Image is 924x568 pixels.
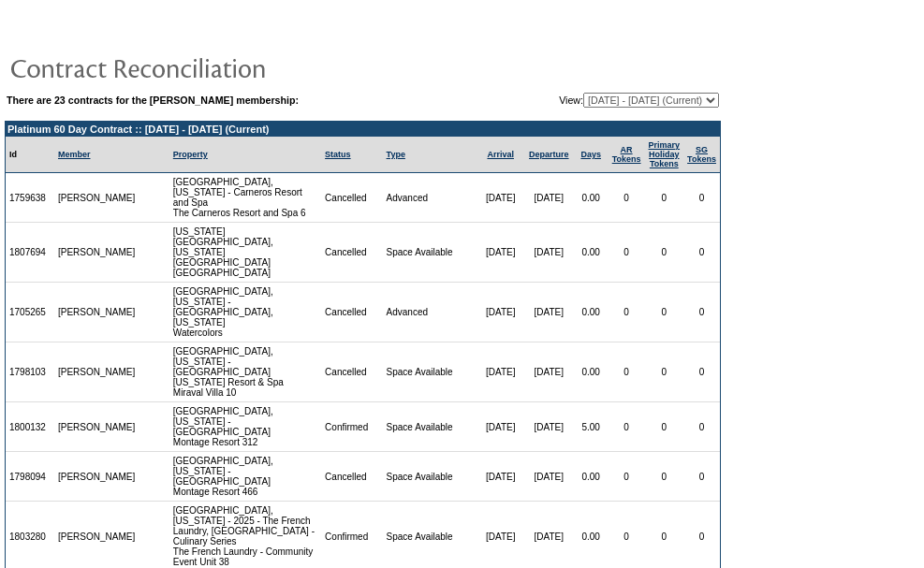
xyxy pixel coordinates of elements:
[169,452,321,502] td: [GEOGRAPHIC_DATA], [US_STATE] - [GEOGRAPHIC_DATA] Montage Resort 466
[524,342,574,402] td: [DATE]
[54,452,139,502] td: [PERSON_NAME]
[524,283,574,342] td: [DATE]
[321,452,382,502] td: Cancelled
[609,402,645,452] td: 0
[6,342,54,402] td: 1798103
[6,173,54,223] td: 1759638
[169,173,321,223] td: [GEOGRAPHIC_DATA], [US_STATE] - Carneros Resort and Spa The Carneros Resort and Spa 6
[321,283,382,342] td: Cancelled
[645,402,684,452] td: 0
[609,173,645,223] td: 0
[645,283,684,342] td: 0
[477,173,524,223] td: [DATE]
[609,223,645,283] td: 0
[321,223,382,283] td: Cancelled
[529,150,569,159] a: Departure
[477,402,524,452] td: [DATE]
[477,283,524,342] td: [DATE]
[9,49,384,86] img: pgTtlContractReconciliation.gif
[612,145,641,164] a: ARTokens
[683,173,720,223] td: 0
[574,173,609,223] td: 0.00
[54,283,139,342] td: [PERSON_NAME]
[477,452,524,502] td: [DATE]
[524,223,574,283] td: [DATE]
[383,173,477,223] td: Advanced
[169,402,321,452] td: [GEOGRAPHIC_DATA], [US_STATE] - [GEOGRAPHIC_DATA] Montage Resort 312
[645,173,684,223] td: 0
[649,140,681,168] a: Primary HolidayTokens
[524,402,574,452] td: [DATE]
[574,452,609,502] td: 0.00
[169,223,321,283] td: [US_STATE][GEOGRAPHIC_DATA], [US_STATE][GEOGRAPHIC_DATA] [GEOGRAPHIC_DATA]
[645,452,684,502] td: 0
[387,150,405,159] a: Type
[58,150,91,159] a: Member
[524,452,574,502] td: [DATE]
[645,342,684,402] td: 0
[6,452,54,502] td: 1798094
[383,342,477,402] td: Space Available
[477,342,524,402] td: [DATE]
[683,223,720,283] td: 0
[609,342,645,402] td: 0
[173,150,208,159] a: Property
[683,342,720,402] td: 0
[54,342,139,402] td: [PERSON_NAME]
[683,402,720,452] td: 0
[574,402,609,452] td: 5.00
[6,223,54,283] td: 1807694
[683,452,720,502] td: 0
[609,283,645,342] td: 0
[54,173,139,223] td: [PERSON_NAME]
[54,223,139,283] td: [PERSON_NAME]
[645,223,684,283] td: 0
[6,283,54,342] td: 1705265
[383,452,477,502] td: Space Available
[321,402,382,452] td: Confirmed
[683,283,720,342] td: 0
[383,402,477,452] td: Space Available
[467,93,719,108] td: View:
[321,173,382,223] td: Cancelled
[383,283,477,342] td: Advanced
[321,342,382,402] td: Cancelled
[574,223,609,283] td: 0.00
[6,137,54,173] td: Id
[580,150,601,159] a: Days
[609,452,645,502] td: 0
[487,150,514,159] a: Arrival
[169,283,321,342] td: [GEOGRAPHIC_DATA], [US_STATE] - [GEOGRAPHIC_DATA], [US_STATE] Watercolors
[54,402,139,452] td: [PERSON_NAME]
[6,402,54,452] td: 1800132
[7,95,299,106] b: There are 23 contracts for the [PERSON_NAME] membership:
[169,342,321,402] td: [GEOGRAPHIC_DATA], [US_STATE] - [GEOGRAPHIC_DATA] [US_STATE] Resort & Spa Miraval Villa 10
[325,150,351,159] a: Status
[574,342,609,402] td: 0.00
[6,122,720,137] td: Platinum 60 Day Contract :: [DATE] - [DATE] (Current)
[687,145,716,164] a: SGTokens
[574,283,609,342] td: 0.00
[477,223,524,283] td: [DATE]
[383,223,477,283] td: Space Available
[524,173,574,223] td: [DATE]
